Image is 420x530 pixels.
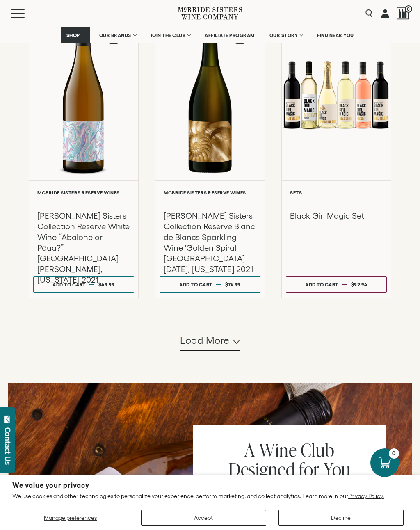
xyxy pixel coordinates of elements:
span: You [324,457,351,481]
a: JOIN THE CLUB [145,27,196,43]
span: A [244,438,255,462]
h6: McBride Sisters Reserve Wines [164,190,256,195]
span: AFFILIATE PROGRAM [205,32,255,38]
h6: McBride Sisters Reserve Wines [37,190,130,195]
button: Manage preferences [12,510,129,526]
span: Designed [228,457,295,481]
a: Privacy Policy. [348,493,384,499]
span: SHOP [66,32,80,38]
span: Wine [259,438,297,462]
p: We use cookies and other technologies to personalize your experience, perform marketing, and coll... [12,492,408,500]
div: Add to cart [52,279,86,290]
button: Load more [180,331,240,351]
h6: Sets [290,190,383,195]
span: $74.99 [225,282,241,287]
span: JOIN THE CLUB [151,32,186,38]
span: Club [301,438,334,462]
button: Accept [141,510,266,526]
a: White Best Seller McBride Sisters Collection Reserve Blanc de Blancs Sparkling Wine 'Golden Spira... [155,4,265,298]
span: $49.99 [98,282,115,287]
button: Mobile Menu Trigger [11,9,41,18]
div: Contact Us [4,427,12,465]
a: OUR BRANDS [94,27,141,43]
button: Add to cart $74.99 [160,276,260,293]
button: Add to cart $92.94 [286,276,387,293]
div: Add to cart [179,279,212,290]
button: Decline [278,510,404,526]
span: FIND NEAR YOU [317,32,354,38]
h3: [PERSON_NAME] Sisters Collection Reserve White Wine “Abalone or Pāua?” [GEOGRAPHIC_DATA][PERSON_N... [37,210,130,285]
a: White 90 Points McBride Sisters Collection Reserve White Wine McBride Sisters Reserve Wines [PERS... [29,4,139,298]
h3: Black Girl Magic Set [290,210,383,221]
span: OUR BRANDS [99,32,131,38]
span: Load more [180,334,230,347]
div: 0 [389,448,399,459]
a: Black Girl Magic Set Sets Black Girl Magic Set Add to cart $92.94 [281,4,391,298]
span: for [299,457,320,481]
button: Add to cart $49.99 [33,276,134,293]
h3: [PERSON_NAME] Sisters Collection Reserve Blanc de Blancs Sparkling Wine 'Golden Spiral' [GEOGRAPH... [164,210,256,274]
a: OUR STORY [264,27,308,43]
span: Manage preferences [44,514,97,521]
a: FIND NEAR YOU [312,27,359,43]
a: AFFILIATE PROGRAM [199,27,260,43]
h2: We value your privacy [12,482,408,489]
span: $92.94 [351,282,367,287]
div: Add to cart [305,279,338,290]
span: 0 [405,5,412,13]
span: OUR STORY [269,32,298,38]
a: SHOP [61,27,90,43]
